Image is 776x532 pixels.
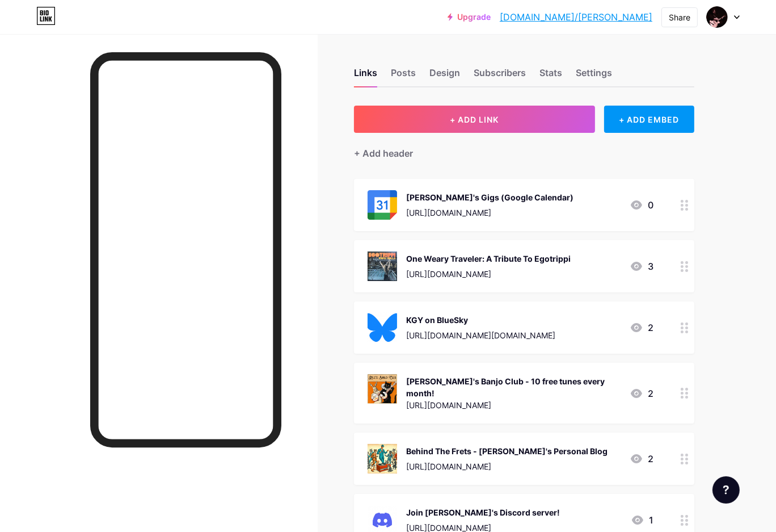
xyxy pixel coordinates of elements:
[406,460,608,472] div: [URL][DOMAIN_NAME]
[539,66,562,86] div: Stats
[669,11,690,23] div: Share
[406,191,573,203] div: [PERSON_NAME]'s Gigs (Google Calendar)
[630,198,653,212] div: 0
[406,445,608,457] div: Behind The Frets - [PERSON_NAME]'s Personal Blog
[368,252,397,281] img: One Weary Traveler: A Tribute To Egotrippi
[368,374,397,404] img: Kyle's Banjo Club - 10 free tunes every month!
[406,268,571,280] div: [URL][DOMAIN_NAME]
[406,375,621,399] div: [PERSON_NAME]'s Banjo Club - 10 free tunes every month!
[391,66,416,86] div: Posts
[354,66,377,86] div: Links
[406,506,560,518] div: Join [PERSON_NAME]'s Discord server!
[450,115,499,124] span: + ADD LINK
[630,259,653,273] div: 3
[706,6,728,28] img: Kyle Gray Young
[630,321,653,334] div: 2
[368,313,397,342] img: KGY on BlueSky
[631,513,653,527] div: 1
[474,66,526,86] div: Subscribers
[630,452,653,466] div: 2
[429,66,460,86] div: Design
[406,329,555,341] div: [URL][DOMAIN_NAME][DOMAIN_NAME]
[630,387,653,400] div: 2
[354,106,595,133] button: + ADD LINK
[576,66,612,86] div: Settings
[448,12,491,22] a: Upgrade
[406,207,573,219] div: [URL][DOMAIN_NAME]
[406,399,621,411] div: [URL][DOMAIN_NAME]
[406,314,555,326] div: KGY on BlueSky
[368,444,397,474] img: Behind The Frets - Kyle's Personal Blog
[604,106,694,133] div: + ADD EMBED
[368,190,397,220] img: Kyle's Gigs (Google Calendar)
[500,10,652,24] a: [DOMAIN_NAME]/[PERSON_NAME]
[354,146,413,160] div: + Add header
[406,253,571,265] div: One Weary Traveler: A Tribute To Egotrippi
